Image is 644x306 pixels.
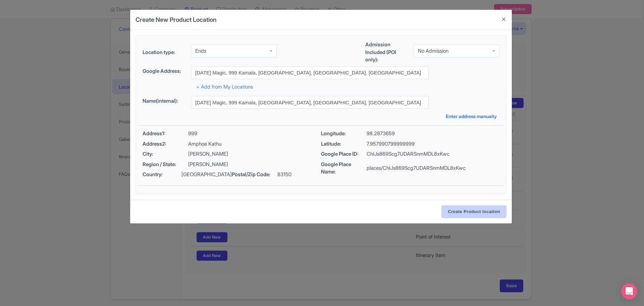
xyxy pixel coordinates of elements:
a: Enter address manually [446,113,499,120]
span: Address1: [143,130,188,138]
span: Postal/Zip Code: [232,171,277,178]
label: Name(internal): [143,97,185,105]
label: Location type: [143,49,185,56]
p: [GEOGRAPHIC_DATA] [181,171,232,178]
div: No Admission [418,48,448,54]
div: Ends [195,48,206,54]
input: Search address [191,66,429,79]
input: Create Product location [441,205,506,218]
span: Address2: [143,140,188,148]
span: Latitude: [321,140,367,148]
span: Country: [143,171,181,178]
h4: Create New Product Location [136,15,216,24]
span: Region / State: [143,161,188,168]
p: 83150 [277,171,291,178]
a: + Add from My Locations [196,84,253,90]
p: 98.2873659 [367,130,395,138]
span: Google Place Name: [321,161,367,176]
p: [PERSON_NAME] [188,161,228,168]
label: Google Address: [143,67,185,75]
span: Longitude: [321,130,367,138]
p: 999 [188,130,197,138]
label: Admission Included (POI only): [365,41,408,64]
button: Close [496,10,512,29]
p: 7.957990799999999 [367,140,415,148]
p: places/ChIJs869Scg7UDARSnmMDL8xKwc [367,164,466,172]
p: Amphoe Kathu [188,140,221,148]
p: [PERSON_NAME] [188,150,228,158]
span: Google Place ID: [321,150,367,158]
span: City: [143,150,188,158]
p: ChIJs869Scg7UDARSnmMDL8xKwc [367,150,449,158]
div: Open Intercom Messenger [621,283,637,299]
